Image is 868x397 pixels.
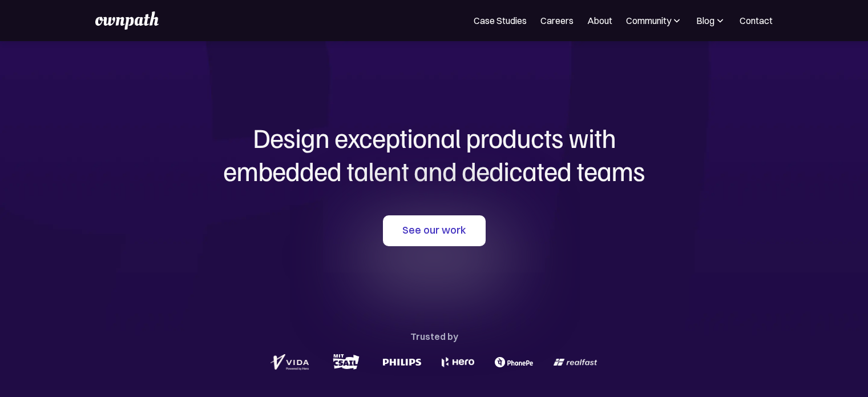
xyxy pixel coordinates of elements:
div: Community [626,14,683,27]
div: Trusted by [410,328,458,344]
h1: Design exceptional products with embedded talent and dedicated teams [160,121,708,187]
a: Careers [540,14,574,27]
div: Blog [696,14,726,27]
div: Blog [696,14,714,27]
div: Community [626,14,671,27]
a: Contact [740,14,773,27]
a: About [587,14,612,27]
a: Case Studies [474,14,527,27]
a: See our work [383,215,486,246]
